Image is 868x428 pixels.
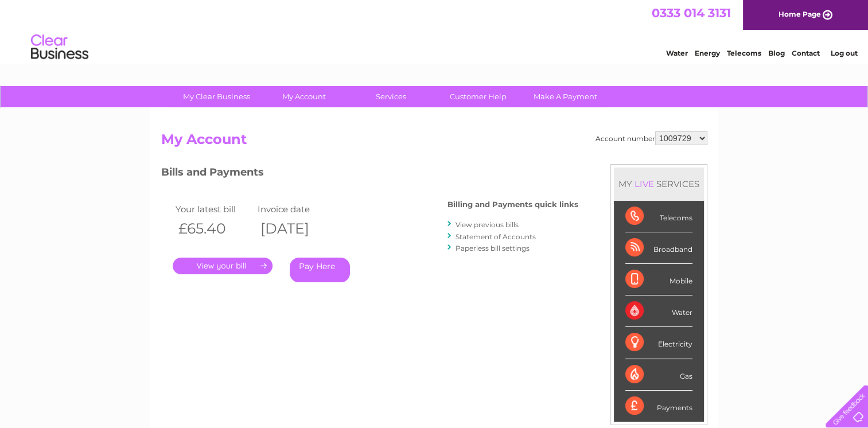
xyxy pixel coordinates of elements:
[161,164,578,184] h3: Bills and Payments
[456,244,530,252] a: Paperless bill settings
[695,49,720,57] a: Energy
[255,217,337,240] th: [DATE]
[666,49,688,57] a: Water
[161,131,707,153] h2: My Account
[169,86,264,107] a: My Clear Business
[652,6,731,20] a: 0333 014 3131
[625,391,692,422] div: Payments
[164,6,706,56] div: Clear Business is a trading name of Verastar Limited (registered in [GEOGRAPHIC_DATA] No. 3667643...
[830,49,857,57] a: Log out
[290,258,350,282] a: Pay Here
[625,295,692,327] div: Water
[30,30,89,65] img: logo.png
[173,258,273,274] a: .
[625,201,692,232] div: Telecoms
[625,264,692,295] div: Mobile
[632,178,656,189] div: LIVE
[431,86,526,107] a: Customer Help
[456,220,519,229] a: View previous bills
[792,49,820,57] a: Contact
[256,86,351,107] a: My Account
[344,86,438,107] a: Services
[518,86,613,107] a: Make A Payment
[595,131,707,145] div: Account number
[255,201,337,217] td: Invoice date
[173,217,255,240] th: £65.40
[625,359,692,391] div: Gas
[456,232,536,241] a: Statement of Accounts
[173,201,255,217] td: Your latest bill
[625,232,692,264] div: Broadband
[614,168,704,200] div: MY SERVICES
[727,49,761,57] a: Telecoms
[447,200,578,209] h4: Billing and Payments quick links
[625,327,692,359] div: Electricity
[768,49,785,57] a: Blog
